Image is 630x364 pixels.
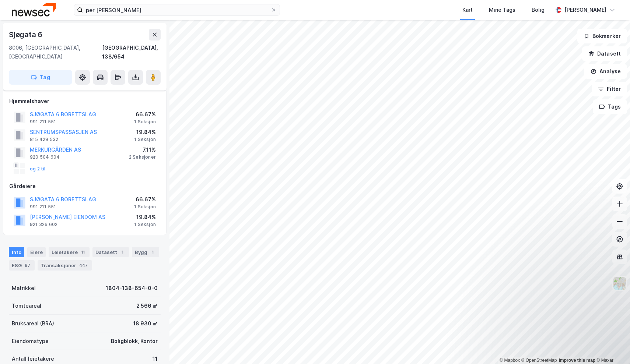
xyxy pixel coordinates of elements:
[489,6,515,14] div: Mine Tags
[83,4,271,15] input: Søk på adresse, matrikkel, gårdeiere, leietakere eller personer
[136,301,158,310] div: 2 566 ㎡
[9,182,160,191] div: Gårdeiere
[30,119,56,125] div: 991 211 551
[584,64,627,79] button: Analyse
[153,354,158,363] div: 11
[593,99,627,114] button: Tags
[132,247,159,257] div: Bygg
[129,154,156,160] div: 2 Seksjoner
[592,82,627,96] button: Filter
[12,319,54,328] div: Bruksareal (BRA)
[9,97,160,106] div: Hjemmelshaver
[134,195,156,204] div: 66.67%
[38,260,92,271] div: Transaksjoner
[79,248,87,256] div: 11
[27,247,46,257] div: Eiere
[30,154,60,160] div: 920 504 604
[134,137,156,142] div: 1 Seksjon
[78,262,89,269] div: 447
[9,43,102,61] div: 8006, [GEOGRAPHIC_DATA], [GEOGRAPHIC_DATA]
[134,213,156,222] div: 19.84%
[9,70,72,85] button: Tag
[102,43,161,61] div: [GEOGRAPHIC_DATA], 138/654
[12,354,54,363] div: Antall leietakere
[12,301,41,310] div: Tomteareal
[12,337,49,346] div: Eiendomstype
[30,137,58,142] div: 815 429 532
[134,128,156,137] div: 19.84%
[559,358,595,363] a: Improve this map
[9,260,35,271] div: ESG
[532,6,545,14] div: Bolig
[106,284,158,293] div: 1804-138-654-0-0
[111,337,158,346] div: Boligblokk, Kontor
[30,222,57,227] div: 921 326 602
[49,247,90,257] div: Leietakere
[613,276,627,290] img: Z
[9,29,44,40] div: Sjøgata 6
[134,119,156,125] div: 1 Seksjon
[23,262,32,269] div: 97
[462,6,473,14] div: Kart
[582,46,627,61] button: Datasett
[134,222,156,227] div: 1 Seksjon
[92,247,129,257] div: Datasett
[134,110,156,119] div: 66.67%
[129,145,156,154] div: 7.11%
[9,247,24,257] div: Info
[134,204,156,210] div: 1 Seksjon
[133,319,158,328] div: 18 930 ㎡
[119,248,126,256] div: 1
[149,248,156,256] div: 1
[12,3,56,16] img: newsec-logo.f6e21ccffca1b3a03d2d.png
[500,358,520,363] a: Mapbox
[12,284,36,293] div: Matrikkel
[30,204,56,210] div: 991 211 551
[577,29,627,43] button: Bokmerker
[564,6,606,14] div: [PERSON_NAME]
[521,358,557,363] a: OpenStreetMap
